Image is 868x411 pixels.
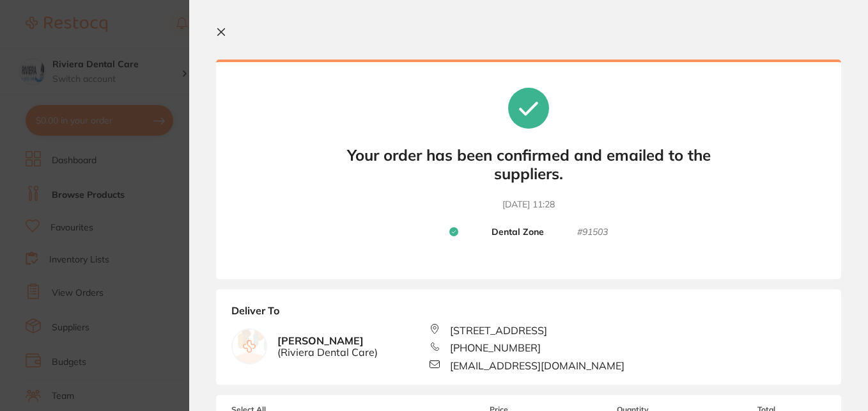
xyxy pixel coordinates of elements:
span: [STREET_ADDRESS] [450,325,547,336]
span: ( Riviera Dental Care ) [277,346,378,358]
span: [PHONE_NUMBER] [450,342,541,353]
span: [EMAIL_ADDRESS][DOMAIN_NAME] [450,360,624,371]
b: Your order has been confirmed and emailed to the suppliers. [337,146,720,183]
b: [PERSON_NAME] [277,335,378,359]
b: Dental Zone [492,227,544,238]
img: empty.jpg [232,329,267,364]
small: # 91503 [577,227,608,238]
b: Deliver To [231,305,826,324]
